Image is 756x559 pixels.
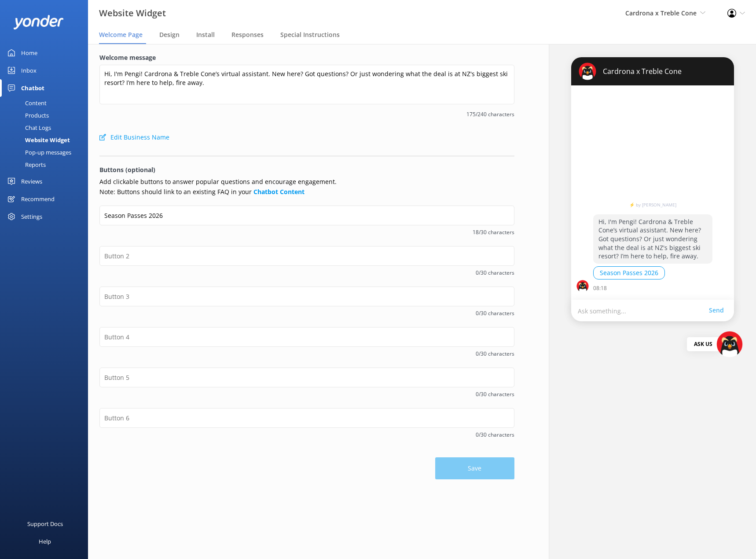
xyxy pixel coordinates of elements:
[27,515,63,533] div: Support Docs
[21,62,37,79] div: Inbox
[99,165,514,175] p: Buttons (optional)
[99,177,514,197] p: Add clickable buttons to answer popular questions and encourage engagement. Note: Buttons should ...
[5,109,49,121] div: Products
[99,309,514,317] span: 0/30 characters
[576,280,589,292] img: chatbot-avatar
[5,109,88,121] a: Products
[5,134,70,146] div: Website Widget
[5,158,88,171] a: Reports
[253,188,305,196] a: Chatbot Content
[99,390,514,398] span: 0/30 characters
[21,208,42,225] div: Settings
[99,287,514,306] input: Button 3
[716,331,743,357] img: 402-1745357627.png
[99,6,166,20] h3: Website Widget
[593,214,712,264] p: Hi, I'm Pengi! Cardrona & Treble Cone’s virtual assistant. New here? Got questions? Or just wonde...
[99,30,143,39] span: Welcome Page
[280,30,340,39] span: Special Instructions
[196,30,215,39] span: Install
[99,53,514,63] label: Welcome message
[21,44,37,62] div: Home
[578,306,709,315] p: Ask something...
[5,97,47,109] div: Content
[13,15,64,29] img: yonder-white-logo.png
[5,134,88,146] a: Website Widget
[5,146,71,158] div: Pop-up messages
[625,9,697,17] span: Cardrona x Treble Cone
[593,202,712,207] a: ⚡ by [PERSON_NAME]
[231,30,264,39] span: Responses
[5,121,51,134] div: Chat Logs
[99,65,514,104] textarea: Hi, I'm Pengi! Cardrona & Treble Cone’s virtual assistant. New here? Got questions? Or just wonde...
[593,284,607,292] p: 08:18
[99,349,514,358] span: 0/30 characters
[21,190,55,208] div: Recommend
[99,327,514,347] input: Button 4
[99,206,514,225] input: Button 1
[709,305,727,315] a: Send
[5,146,88,158] a: Pop-up messages
[21,173,42,190] div: Reviews
[5,97,88,109] a: Content
[5,121,88,134] a: Chat Logs
[596,66,682,76] p: Cardrona x Treble Cone
[99,368,514,387] input: Button 5
[5,158,46,171] div: Reports
[99,228,514,236] span: 18/30 characters
[99,408,514,428] input: Button 6
[99,430,514,439] span: 0/30 characters
[159,30,180,39] span: Design
[579,63,596,80] img: chatbot-avatar
[593,266,665,279] button: Season Passes 2026
[99,268,514,277] span: 0/30 characters
[99,129,169,146] button: Edit Business Name
[99,246,514,266] input: Button 2
[687,337,719,351] div: Ask us
[21,79,44,97] div: Chatbot
[39,533,51,550] div: Help
[99,110,514,118] span: 175/240 characters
